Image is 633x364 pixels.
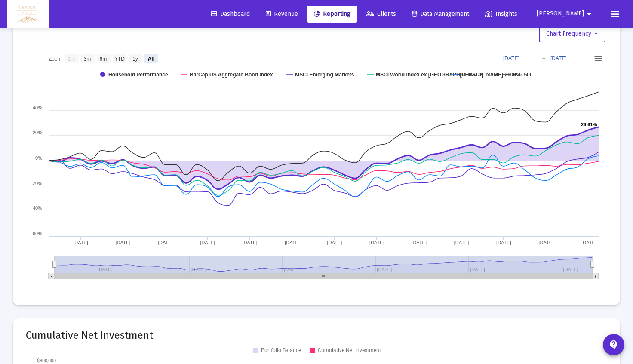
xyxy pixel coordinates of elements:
[537,10,584,18] span: [PERSON_NAME]
[584,6,594,23] mat-icon: arrow_drop_down
[360,6,403,23] a: Clients
[49,55,62,61] text: Zoom
[412,10,469,18] span: Data Management
[454,240,469,245] text: [DATE]
[327,240,342,245] text: [DATE]
[33,130,42,135] text: 20%
[114,55,125,61] text: YTD
[376,72,483,78] text: MSCI World Index ex [GEOGRAPHIC_DATA]
[31,181,42,186] text: -20%
[68,55,75,61] text: 1m
[35,155,42,161] text: 0%
[546,30,598,37] span: Chart Frequency
[266,10,298,18] span: Revenue
[539,25,605,42] button: Chart Frequency
[550,55,567,61] text: [DATE]
[132,55,138,61] text: 1y
[37,358,56,363] text: $800,000
[541,55,547,61] text: →
[73,240,88,245] text: [DATE]
[412,240,427,245] text: [DATE]
[538,240,553,245] text: [DATE]
[295,72,354,78] text: MSCI Emerging Markets
[512,72,533,78] text: S&P 500
[485,10,517,18] span: Insights
[33,105,42,110] text: 40%
[204,6,257,23] a: Dashboard
[608,340,619,350] mat-icon: contact_support
[31,231,42,236] text: -60%
[31,206,42,211] text: -40%
[158,240,173,245] text: [DATE]
[503,55,519,61] text: [DATE]
[108,72,168,78] text: Household Performance
[496,240,511,245] text: [DATE]
[307,6,357,23] a: Reporting
[369,240,384,245] text: [DATE]
[314,10,350,18] span: Reporting
[13,6,43,23] img: Dashboard
[581,122,597,127] text: 26.61%
[405,6,476,23] a: Data Management
[200,240,215,245] text: [DATE]
[478,6,524,23] a: Insights
[261,347,301,353] text: Portfolio Balance
[460,72,516,78] text: [PERSON_NAME] 2000
[116,240,131,245] text: [DATE]
[84,55,91,61] text: 3m
[148,55,154,61] text: All
[581,240,596,245] text: [DATE]
[211,10,250,18] span: Dashboard
[318,347,381,353] text: Cumulative Net Investment
[100,55,107,61] text: 6m
[243,240,258,245] text: [DATE]
[285,240,300,245] text: [DATE]
[190,72,273,78] text: BarCap US Aggregate Bond Index
[259,6,305,23] a: Revenue
[526,5,605,22] button: [PERSON_NAME]
[366,10,396,18] span: Clients
[26,331,607,340] mat-card-title: Cumulative Net Investment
